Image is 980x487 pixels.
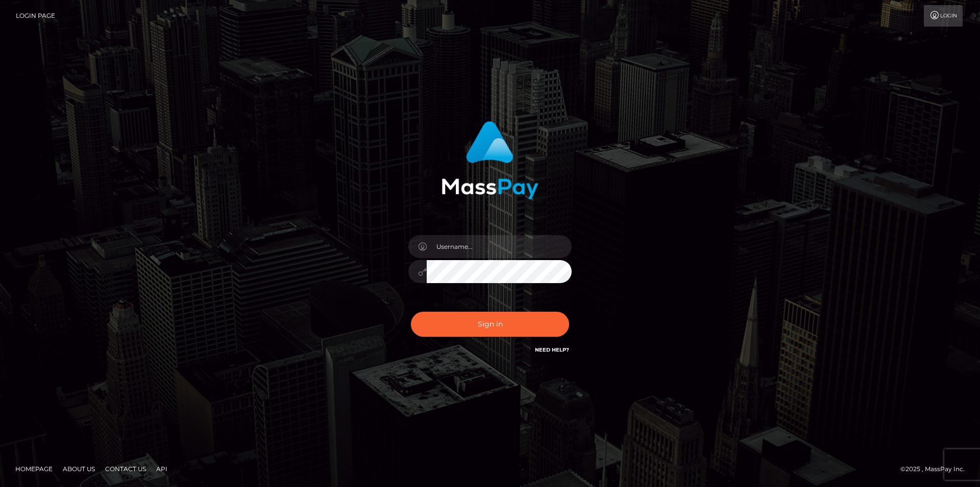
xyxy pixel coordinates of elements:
[900,463,972,475] div: © 2025 , MassPay Inc.
[11,461,57,477] a: Homepage
[59,461,99,477] a: About Us
[427,235,572,258] input: Username...
[16,5,55,27] a: Login Page
[152,461,171,477] a: API
[535,346,569,353] a: Need Help?
[924,5,963,27] a: Login
[442,121,538,199] img: MassPay Login
[101,461,150,477] a: Contact Us
[411,312,569,337] button: Sign in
